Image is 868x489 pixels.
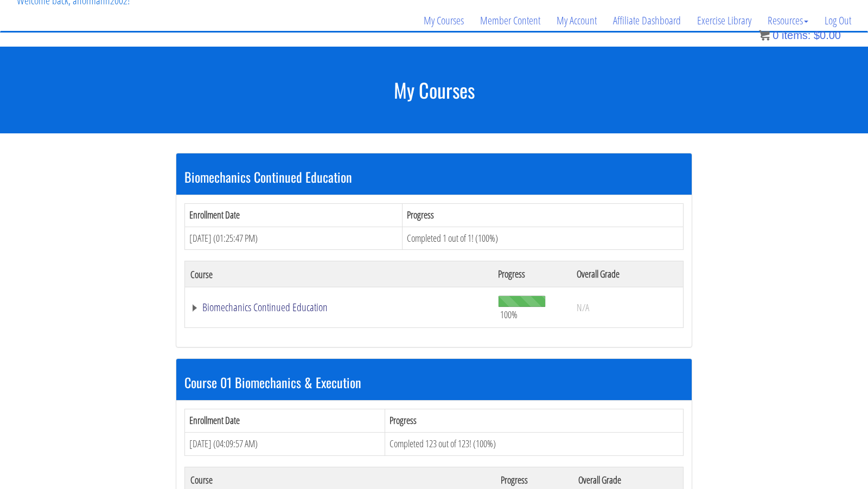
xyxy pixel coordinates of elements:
[571,287,683,328] td: N/A
[385,409,684,433] th: Progress
[759,30,770,41] img: icon11.png
[185,203,403,227] th: Enrollment Date
[402,227,683,250] td: Completed 1 out of 1! (100%)
[493,261,571,287] th: Progress
[500,308,518,320] span: 100%
[185,409,385,433] th: Enrollment Date
[185,227,403,250] td: [DATE] (01:25:47 PM)
[571,261,683,287] th: Overall Grade
[385,432,684,455] td: Completed 123 out of 123! (100%)
[184,375,684,389] h3: Course 01 Biomechanics & Execution
[190,302,487,313] a: Biomechanics Continued Education
[814,29,820,41] span: $
[773,29,778,41] span: 0
[782,29,810,41] span: items:
[184,170,684,184] h3: Biomechanics Continued Education
[185,261,493,287] th: Course
[185,432,385,455] td: [DATE] (04:09:57 AM)
[402,203,683,227] th: Progress
[759,29,841,41] a: 0 items: $0.00
[814,29,841,41] bdi: 0.00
